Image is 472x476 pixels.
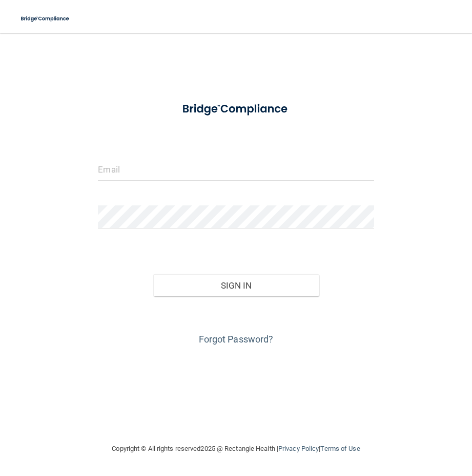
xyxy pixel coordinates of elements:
a: Privacy Policy [278,445,319,452]
a: Forgot Password? [199,334,274,345]
div: Copyright © All rights reserved 2025 @ Rectangle Health | | [49,432,423,465]
button: Sign In [153,274,319,297]
img: bridge_compliance_login_screen.278c3ca4.svg [15,8,75,29]
a: Terms of Use [320,445,360,452]
input: Email [98,158,374,181]
img: bridge_compliance_login_screen.278c3ca4.svg [171,94,301,124]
